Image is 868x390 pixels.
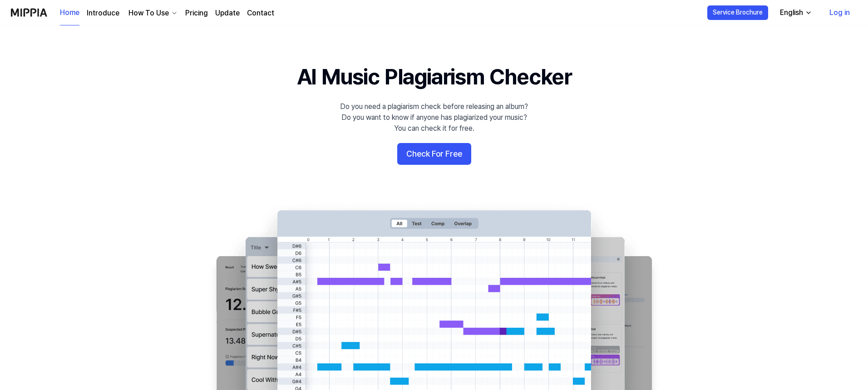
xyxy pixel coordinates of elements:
[340,101,528,134] div: Do you need a plagiarism check before releasing an album? Do you want to know if anyone has plagi...
[297,62,572,92] h1: AI Music Plagiarism Checker
[778,7,805,18] div: English
[60,0,79,25] a: Home
[773,4,818,22] button: English
[185,8,208,19] a: Pricing
[397,143,471,165] button: Check For Free
[127,8,178,19] button: How To Use
[87,8,119,19] a: Introduce
[247,8,274,19] a: Contact
[707,5,768,20] button: Service Brochure
[215,8,240,19] a: Update
[127,8,171,19] div: How To Use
